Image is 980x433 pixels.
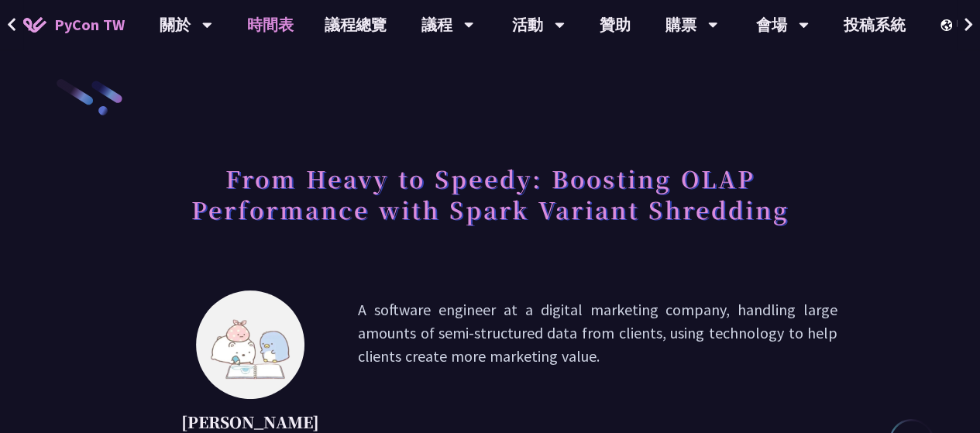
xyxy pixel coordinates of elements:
img: Locale Icon [940,19,956,31]
h1: From Heavy to Speedy: Boosting OLAP Performance with Spark Variant Shredding [143,155,837,232]
a: PyCon TW [8,5,140,44]
img: Home icon of PyCon TW 2025 [23,17,46,33]
span: PyCon TW [54,13,125,36]
img: Wei Jun Cheng [196,290,304,399]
